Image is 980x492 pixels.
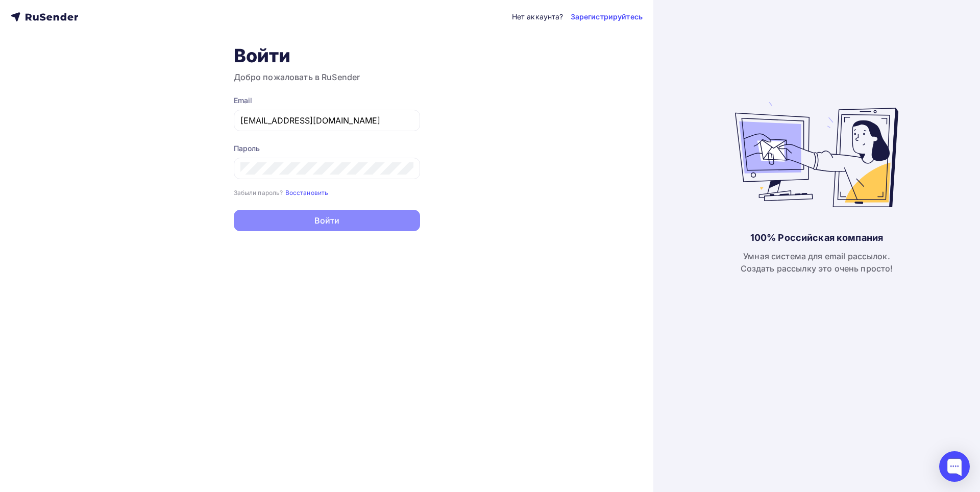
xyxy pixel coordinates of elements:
[234,71,420,83] h3: Добро пожаловать в RuSender
[285,189,329,196] small: Восстановить
[750,232,883,244] div: 100% Российская компания
[512,12,563,22] div: Нет аккаунта?
[234,189,283,196] small: Забыли пароль?
[741,250,893,275] div: Умная система для email рассылок. Создать рассылку это очень просто!
[234,44,420,67] h1: Войти
[234,143,420,154] div: Пароль
[240,114,413,127] input: Укажите свой email
[234,95,420,106] div: Email
[571,12,643,22] a: Зарегистрируйтесь
[285,188,329,196] a: Восстановить
[234,210,420,231] button: Войти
